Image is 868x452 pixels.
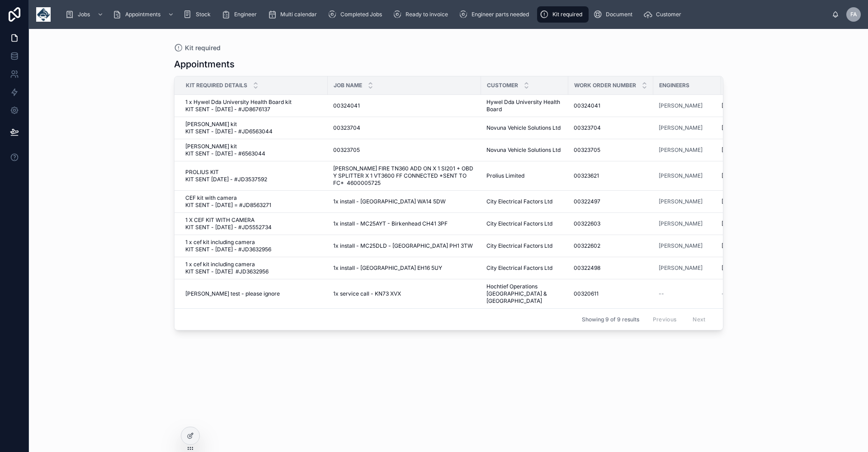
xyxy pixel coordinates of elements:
[333,198,446,205] span: 1x install - [GEOGRAPHIC_DATA] WA14 5DW
[196,11,211,18] span: Stock
[574,220,600,227] span: 00322603
[333,242,476,250] a: 1x install - MC25DLD - [GEOGRAPHIC_DATA] PH1 3TW
[486,283,563,305] a: Hochtief Operations [GEOGRAPHIC_DATA] & [GEOGRAPHIC_DATA]
[185,217,322,231] a: 1 X CEF KIT WITH CAMERA KIT SENT - [DATE] - #JD5552734
[333,146,476,154] a: 00323705
[325,6,388,23] a: Completed Jobs
[659,220,703,227] span: [PERSON_NAME]
[486,198,552,205] span: City Electrical Factors Ltd
[472,11,529,18] span: Engineer parts needed
[659,242,716,250] a: [PERSON_NAME]
[722,198,755,205] span: [DATE] 10:00
[456,6,535,23] a: Engineer parts needed
[722,290,778,297] a: --
[186,82,247,89] span: Kit Required Details
[185,121,322,135] a: [PERSON_NAME] kit KIT SENT - [DATE] - #JD6563044
[125,11,160,18] span: Appointments
[185,290,322,297] a: [PERSON_NAME] test - please ignore
[850,11,857,18] span: FA
[486,172,563,179] a: Prolius Limited
[333,124,476,132] a: 00323704
[722,264,756,272] span: [DATE] 08:00
[486,198,563,205] a: City Electrical Factors Ltd
[234,11,257,18] span: Engineer
[333,198,476,205] a: 1x install - [GEOGRAPHIC_DATA] WA14 5DW
[574,172,599,179] span: 00323621
[333,220,448,227] span: 1x install - MC25AYT - Birkenhead CH41 3PF
[659,172,703,179] span: [PERSON_NAME]
[574,102,600,109] span: 00324041
[659,198,703,205] span: [PERSON_NAME]
[110,6,179,23] a: Appointments
[574,264,600,272] span: 00322498
[659,220,716,227] a: [PERSON_NAME]
[574,198,600,205] span: 00322497
[659,102,716,109] a: [PERSON_NAME]
[574,220,648,227] a: 00322603
[62,6,108,23] a: Jobs
[722,264,778,272] a: [DATE] 08:00
[486,220,563,227] a: City Electrical Factors Ltd
[722,220,778,227] a: [DATE] 08:00
[590,6,639,23] a: Document
[280,11,317,18] span: Multi calendar
[487,82,518,89] span: Customer
[574,264,648,272] a: 00322498
[574,242,648,250] a: 00322602
[185,194,322,209] a: CEF kit with camera KIT SENT - [DATE] = #JD8563271
[180,6,217,23] a: Stock
[659,264,703,272] span: [PERSON_NAME]
[185,143,318,157] span: [PERSON_NAME] kit KIT SENT - [DATE] - #6563044
[333,290,476,297] a: 1x service call - KN73 XVX
[582,316,639,323] span: Showing 9 of 9 results
[333,242,473,250] span: 1x install - MC25DLD - [GEOGRAPHIC_DATA] PH1 3TW
[659,242,703,250] a: [PERSON_NAME]
[486,99,563,113] span: Hywel Dda University Health Board
[333,290,401,297] span: 1x service call - KN73 XVX
[333,102,360,109] span: 00324041
[659,102,703,109] a: [PERSON_NAME]
[574,242,600,250] span: 00322602
[722,146,754,154] span: [DATE] 13:30
[78,11,90,18] span: Jobs
[340,11,382,18] span: Completed Jobs
[185,261,322,275] a: 1 x cef kit including camera KIT SENT - [DATE] #JD3632956
[174,58,235,71] h1: Appointments
[185,99,322,113] a: 1 x Hywel Dda University Health Board kit KIT SENT - [DATE] - #JD8676137
[659,124,703,132] a: [PERSON_NAME]
[185,169,302,183] span: PROLIUS KIT KIT SENT [DATE] - #JD3537592
[390,6,454,23] a: Ready to invoice
[659,172,716,179] a: [PERSON_NAME]
[333,264,476,272] a: 1x install - [GEOGRAPHIC_DATA] EH16 5UY
[722,146,778,154] a: [DATE] 13:30
[174,43,221,52] a: Kit required
[486,146,561,154] span: Novuna Vehicle Solutions Ltd
[185,290,280,297] span: [PERSON_NAME] test - please ignore
[574,124,601,132] span: 00323704
[334,82,362,89] span: Job Name
[406,11,448,18] span: Ready to invoice
[333,264,442,272] span: 1x install - [GEOGRAPHIC_DATA] EH16 5UY
[552,11,582,18] span: Kit required
[574,146,648,154] a: 00323705
[333,124,360,132] span: 00323704
[574,82,636,89] span: Work Order Number
[659,146,703,154] a: [PERSON_NAME]
[574,290,599,297] span: 00320611
[185,239,322,253] a: 1 x cef kit including camera KIT SENT - [DATE] - #JD3632956
[333,220,476,227] a: 1x install - MC25AYT - Birkenhead CH41 3PF
[722,172,755,179] span: [DATE] 10:30
[333,146,360,154] span: 00323705
[185,143,322,157] a: [PERSON_NAME] kit KIT SENT - [DATE] - #6563044
[722,102,778,109] a: [DATE] 09:00
[722,124,755,132] span: [DATE] 14:30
